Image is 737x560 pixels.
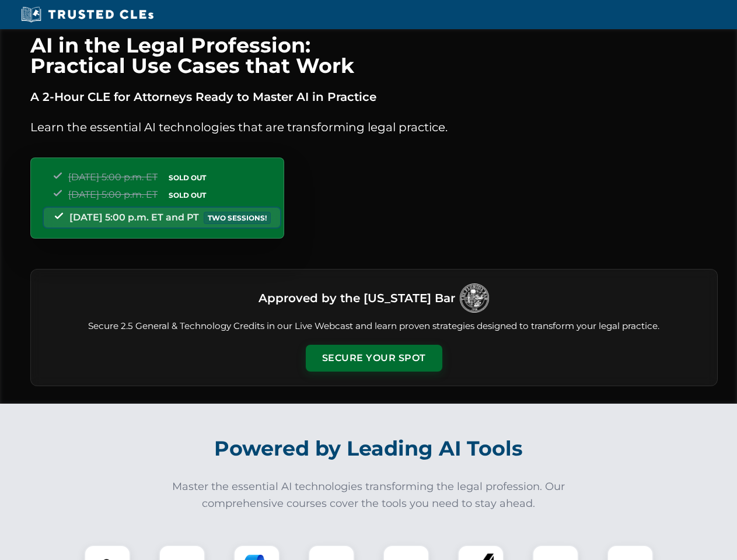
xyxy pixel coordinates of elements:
p: A 2-Hour CLE for Attorneys Ready to Master AI in Practice [30,87,718,106]
img: Logo [460,283,489,313]
span: [DATE] 5:00 p.m. ET [68,189,158,200]
h3: Approved by the [US_STATE] Bar [259,288,455,309]
span: SOLD OUT [165,189,210,201]
p: Learn the essential AI technologies that are transforming legal practice. [30,118,718,136]
p: Master the essential AI technologies transforming the legal profession. Our comprehensive courses... [165,478,573,512]
span: SOLD OUT [165,171,210,184]
p: Secure 2.5 General & Technology Credits in our Live Webcast and learn proven strategies designed ... [45,320,703,333]
h1: AI in the Legal Profession: Practical Use Cases that Work [30,35,718,76]
button: Secure Your Spot [306,345,442,372]
img: Trusted CLEs [18,6,157,23]
h2: Powered by Leading AI Tools [46,428,692,469]
span: [DATE] 5:00 p.m. ET [68,171,158,183]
